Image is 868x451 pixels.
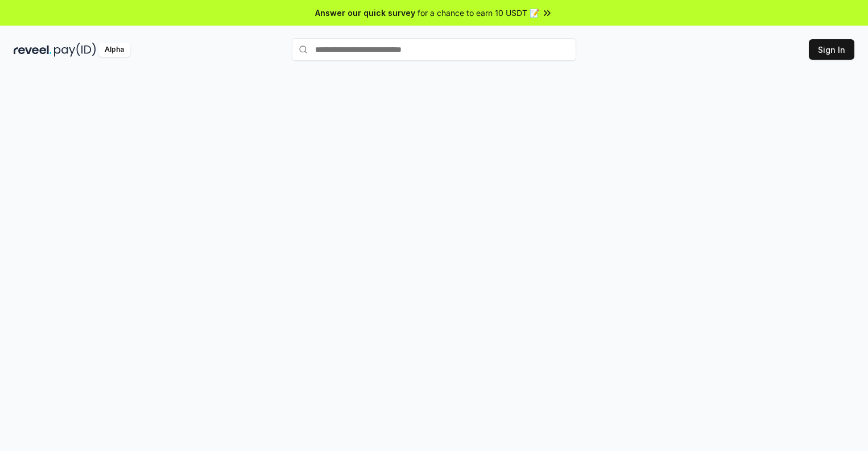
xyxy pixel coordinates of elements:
[418,7,539,19] span: for a chance to earn 10 USDT 📝
[315,7,415,19] span: Answer our quick survey
[809,39,854,60] button: Sign In
[98,43,130,57] div: Alpha
[14,43,52,57] img: reveel_dark
[54,43,96,57] img: pay_id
